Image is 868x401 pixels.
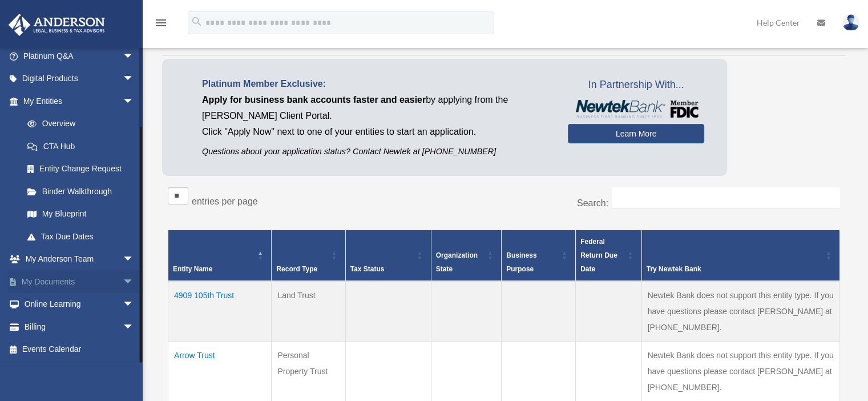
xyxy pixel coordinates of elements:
span: arrow_drop_down [123,293,146,316]
th: Federal Return Due Date: Activate to sort [576,230,642,281]
i: menu [154,16,168,30]
span: Apply for business bank accounts faster and easier [202,95,426,105]
span: arrow_drop_down [123,315,146,339]
span: Entity Name [173,265,212,273]
a: Entity Change Request [16,158,146,181]
td: 4909 105th Trust [168,281,272,342]
span: Record Type [276,265,317,273]
span: arrow_drop_down [123,67,146,91]
label: Search: [577,198,608,208]
span: Organization State [436,251,478,273]
th: Organization State: Activate to sort [431,230,502,281]
img: User Pic [842,14,859,31]
p: Platinum Member Exclusive: [202,76,551,92]
a: menu [154,20,168,30]
i: search [191,15,203,28]
a: Tax Due Dates [16,225,146,248]
div: Try Newtek Bank [647,262,822,276]
a: Events Calendar [8,338,151,361]
a: Online Learningarrow_drop_down [8,293,151,316]
span: arrow_drop_down [123,248,146,271]
td: Newtek Bank does not support this entity type. If you have questions please contact [PERSON_NAME]... [641,281,839,342]
p: Questions about your application status? Contact Newtek at [PHONE_NUMBER] [202,145,551,159]
a: Platinum Q&Aarrow_drop_down [8,45,151,67]
p: Click "Apply Now" next to one of your entities to start an application. [202,124,551,140]
img: NewtekBankLogoSM.png [574,100,699,118]
span: arrow_drop_down [123,90,146,113]
span: Federal Return Due Date [580,238,617,273]
a: Billingarrow_drop_down [8,315,151,338]
th: Entity Name: Activate to invert sorting [168,230,272,281]
label: entries per page [192,197,258,206]
td: Arrow Trust [168,341,272,401]
td: Land Trust [272,281,345,342]
th: Try Newtek Bank : Activate to sort [641,230,839,281]
span: arrow_drop_down [123,270,146,294]
td: Personal Property Trust [272,341,345,401]
a: Digital Productsarrow_drop_down [8,67,151,90]
span: Business Purpose [506,251,536,273]
a: CTA Hub [16,135,146,158]
span: In Partnership With... [568,76,704,94]
p: by applying from the [PERSON_NAME] Client Portal. [202,92,551,124]
img: Anderson Advisors Platinum Portal [5,14,108,36]
span: Tax Status [350,265,385,273]
th: Business Purpose: Activate to sort [502,230,576,281]
a: Overview [16,113,140,135]
a: Binder Walkthrough [16,180,146,203]
th: Tax Status: Activate to sort [345,230,431,281]
a: My Entitiesarrow_drop_down [8,90,146,113]
a: My Blueprint [16,203,146,226]
td: Newtek Bank does not support this entity type. If you have questions please contact [PERSON_NAME]... [641,341,839,401]
span: arrow_drop_down [123,45,146,68]
a: My Anderson Teamarrow_drop_down [8,248,151,271]
a: My Documentsarrow_drop_down [8,270,151,293]
a: Learn More [568,124,704,143]
th: Record Type: Activate to sort [272,230,345,281]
